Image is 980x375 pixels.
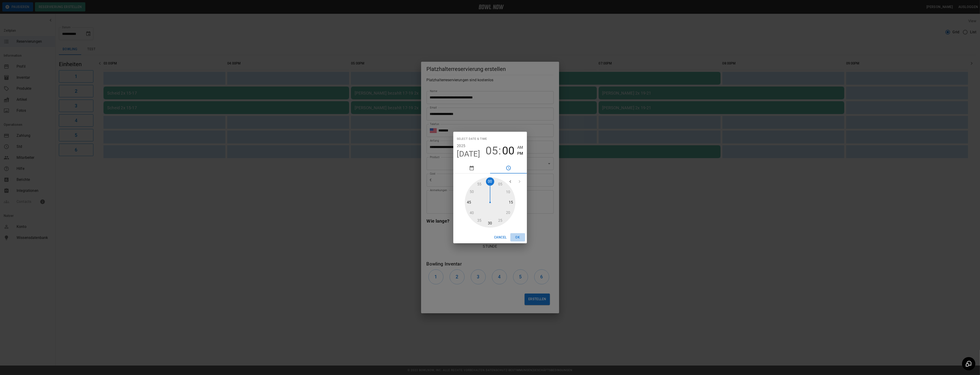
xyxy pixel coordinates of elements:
button: 05 [486,144,498,157]
button: pick time [490,162,527,174]
button: PM [517,150,523,157]
button: [DATE] [457,149,480,159]
span: : [498,144,501,157]
button: Cancel [492,233,508,242]
button: AM [517,144,523,151]
button: 2025 [457,143,466,149]
button: OK [510,233,525,242]
span: Select date & time [457,135,487,143]
button: open previous view [506,177,515,186]
button: pick date [453,162,490,174]
button: 00 [502,144,514,157]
